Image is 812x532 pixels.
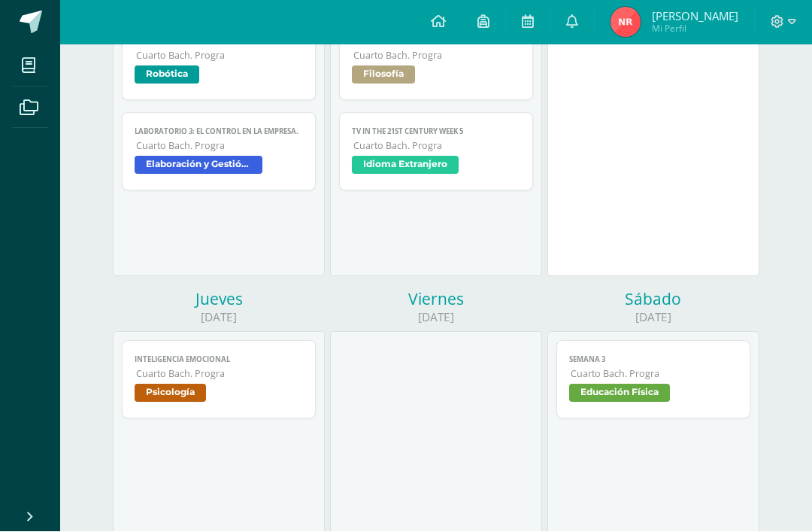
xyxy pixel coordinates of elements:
span: Cuarto Bach. Progra [136,368,303,381]
img: aab5df14b0bef70d5faed8d855aec77e.png [611,8,641,38]
span: Cuarto Bach. Progra [353,50,520,62]
span: Mi Perfil [652,23,738,35]
span: Filosofía [352,66,415,84]
span: Idioma Extranjero [352,157,459,175]
span: Elaboración y Gestión de proyectos [135,157,262,175]
span: Cuarto Bach. Progra [136,140,303,153]
span: Educación Física [569,385,670,403]
span: Psicología [135,385,206,403]
a: Base bot # 2Cuarto Bach. PrograRobótica [122,23,316,101]
a: Semana 3Cuarto Bach. PrograEducación Física [556,341,750,419]
a: TV in the 21st Century week 5Cuarto Bach. PrograIdioma Extranjero [339,113,533,191]
div: Viernes [330,289,542,310]
span: Semana 3 [569,355,738,365]
span: Cuarto Bach. Progra [353,140,520,153]
span: LABORATORIO 3: El control en la empresa. [135,127,303,137]
div: Sábado [547,289,759,310]
span: Inteligencia emocional [135,355,303,365]
div: [DATE] [113,310,325,326]
div: [DATE] [330,310,542,326]
span: Cuarto Bach. Progra [136,50,303,62]
span: Robótica [135,66,199,84]
span: Cuarto Bach. Progra [571,368,738,381]
a: Inteligencia emocionalCuarto Bach. PrograPsicología [122,341,316,419]
div: Jueves [113,289,325,310]
span: [PERSON_NAME] [652,9,738,24]
span: TV in the 21st Century week 5 [352,127,520,137]
a: LABORATORIO 3: El control en la empresa.Cuarto Bach. PrograElaboración y Gestión de proyectos [122,113,316,191]
div: [DATE] [547,310,759,326]
a: La ilustración/infografíaCuarto Bach. PrograFilosofía [339,23,533,101]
